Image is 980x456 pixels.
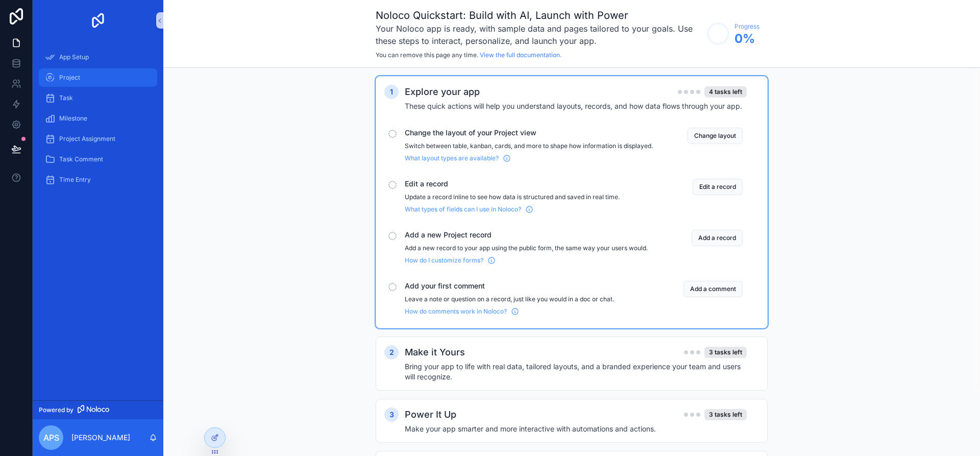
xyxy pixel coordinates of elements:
a: Powered by [33,400,163,419]
span: 0 % [734,31,759,47]
a: Task Comment [39,150,157,169]
a: Milestone [39,109,157,128]
span: Milestone [59,114,87,123]
span: Project Assignment [59,135,115,143]
span: Time Entry [59,176,91,184]
span: Progress [734,22,759,31]
a: Project Assignment [39,130,157,148]
a: View the full documentation. [480,51,561,59]
img: App logo [90,12,106,29]
p: [PERSON_NAME] [71,433,130,443]
a: Time Entry [39,171,157,189]
span: Task Comment [59,155,103,163]
a: Project [39,68,157,87]
a: Task [39,89,157,107]
h1: Noloco Quickstart: Build with AI, Launch with Power [376,8,702,22]
a: App Setup [39,48,157,66]
span: You can remove this page any time. [376,51,478,59]
span: App Setup [59,53,89,61]
span: Project [59,74,80,82]
span: APS [43,431,59,444]
h3: Your Noloco app is ready, with sample data and pages tailored to your goals. Use these steps to i... [376,22,702,47]
span: Task [59,94,73,102]
span: Powered by [39,406,73,414]
div: scrollable content [33,41,163,202]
